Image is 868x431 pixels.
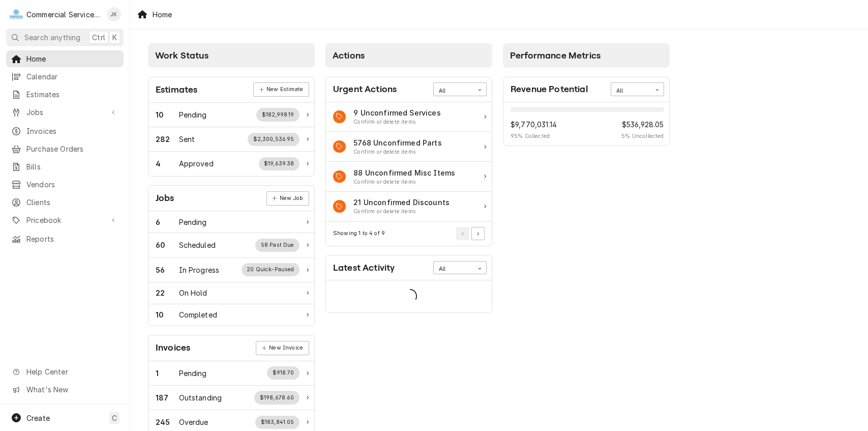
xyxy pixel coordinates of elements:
[156,392,179,403] div: Work Status Count
[439,87,468,95] div: All
[266,191,309,206] div: Card Link Button
[6,231,124,247] a: Reports
[148,211,314,233] a: Work Status
[179,158,214,169] div: Work Status Title
[253,82,309,97] div: Card Link Button
[179,417,208,427] div: Work Status Title
[148,335,314,361] div: Card Header
[148,304,314,326] div: Work Status
[112,413,117,423] span: C
[148,152,314,176] a: Work Status
[433,82,487,96] div: Card Data Filter Control
[511,119,557,140] div: Revenue Potential Collected
[26,414,50,422] span: Create
[26,71,118,82] span: Calendar
[326,192,492,222] a: Action Item
[148,185,315,326] div: Card: Jobs
[621,119,664,130] span: $536,928.05
[242,263,300,276] div: Work Status Supplemental Data
[6,194,124,211] a: Clients
[156,417,179,427] div: Work Status Count
[511,107,664,140] div: Revenue Potential Details
[456,227,469,240] button: Go to Previous Page
[511,132,557,140] span: 95 % Collected
[503,102,669,146] div: Card Data
[6,158,124,175] a: Bills
[148,386,314,410] div: Work Status
[107,7,121,21] div: John Key's Avatar
[9,7,23,21] div: Commercial Service Co.'s Avatar
[156,217,179,227] div: Work Status Count
[621,132,664,140] span: 5 % Uncollected
[267,366,300,380] div: Work Status Supplemental Data
[325,68,492,313] div: Card Column Content
[179,109,207,120] div: Work Status Title
[353,107,441,118] div: Action Item Title
[148,186,314,211] div: Card Header
[26,53,118,64] span: Home
[510,50,601,61] span: Performance Metrics
[503,77,670,147] div: Card: Revenue Potential
[325,255,492,313] div: Card: Latest Activity
[353,137,442,148] div: Action Item Title
[433,261,487,274] div: Card Data Filter Control
[179,217,207,227] div: Work Status Title
[148,211,314,326] div: Card Data
[326,255,492,280] div: Card Header
[179,368,207,379] div: Work Status Title
[353,118,441,126] div: Action Item Suggestion
[26,143,118,154] span: Purchase Orders
[148,127,314,152] div: Work Status
[107,7,121,21] div: JK
[148,233,314,257] a: Work Status
[333,50,365,61] span: Actions
[26,89,118,100] span: Estimates
[156,240,179,250] div: Work Status Count
[179,265,220,275] div: Work Status Title
[26,161,118,172] span: Bills
[326,132,492,162] a: Action Item
[26,179,118,190] span: Vendors
[112,32,117,43] span: K
[253,82,309,97] a: New Estimate
[326,222,492,246] div: Card Footer: Pagination
[6,68,124,85] a: Calendar
[439,265,468,273] div: All
[92,32,105,43] span: Ctrl
[6,50,124,67] a: Home
[353,148,442,156] div: Action Item Suggestion
[26,215,103,225] span: Pricebook
[148,103,314,127] div: Work Status
[148,282,314,304] div: Work Status
[326,102,492,132] a: Action Item
[156,341,190,355] div: Card Title
[156,158,179,169] div: Work Status Count
[256,341,309,355] div: Card Link Button
[353,178,455,186] div: Action Item Suggestion
[333,261,395,275] div: Card Title
[511,119,557,130] span: $9,770,031.14
[6,212,124,228] a: Go to Pricebook
[26,107,103,118] span: Jobs
[156,265,179,275] div: Work Status Count
[9,7,23,21] div: C
[259,157,300,170] div: Work Status Supplemental Data
[6,381,124,398] a: Go to What's New
[148,258,314,282] a: Work Status
[148,43,315,68] div: Card Column Header
[179,288,207,298] div: Work Status Title
[503,43,670,68] div: Card Column Header
[6,140,124,157] a: Purchase Orders
[156,109,179,120] div: Work Status Count
[255,416,300,429] div: Work Status Supplemental Data
[24,32,80,43] span: Search anything
[326,280,492,312] div: Card Data
[148,361,314,386] a: Work Status
[26,384,117,395] span: What's New
[256,108,300,121] div: Work Status Supplemental Data
[26,126,118,136] span: Invoices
